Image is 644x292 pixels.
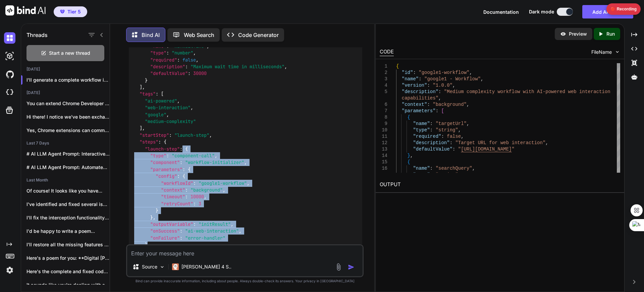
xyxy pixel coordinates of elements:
div: 12 [380,140,387,146]
span: "type" [150,50,166,56]
span: false [182,57,196,63]
span: "background" [433,102,467,107]
h2: OUTPUT [376,177,624,193]
span: : [435,108,438,114]
span: "retryCount" [161,201,193,207]
span: "launch-step" [145,146,180,152]
span: Dark mode [529,8,554,15]
span: "google1 - Workflow" [424,76,481,82]
span: : [185,187,188,193]
span: "1.0.0" [433,83,452,88]
span: "config" [156,173,177,179]
h2: [DATE] [21,67,110,72]
span: , [223,187,225,193]
span: false [447,134,461,139]
span: , [166,112,169,118]
img: cloudideIcon [4,87,15,98]
span: : [438,89,441,94]
span: { [407,159,410,165]
span: : [180,146,182,152]
span: : [193,221,196,227]
span: : [166,50,169,56]
span: "required" [150,57,177,63]
img: darkChat [4,32,15,44]
span: " [512,147,514,152]
span: "defaultValue" [150,71,188,77]
span: : [413,70,416,75]
div: 14 [380,153,387,159]
img: settings [4,264,15,276]
span: , [458,127,461,133]
p: Here's the complete and fixed code with... [26,268,110,275]
span: "outputVariable" [150,221,193,227]
div: 6 [380,101,387,108]
span: } [407,153,410,158]
span: , [469,70,472,75]
span: : [169,132,172,138]
span: , [461,134,464,139]
span: "defaultValue" [413,147,452,152]
span: "description" [401,89,438,94]
span: capabilities" [401,95,438,101]
span: "string" [435,127,458,133]
span: , [153,214,156,220]
span: , [481,76,483,82]
p: # AI LLM Agent Prompt: Interactive Clean... [26,151,110,157]
div: 7 [380,108,387,114]
p: Bind AI [142,31,160,39]
div: 🔴 Recording [606,3,641,15]
span: , [472,166,475,171]
span: { [164,139,166,145]
span: , [247,180,250,186]
span: "google" [145,112,166,118]
span: : [193,180,196,186]
span: teraction [585,89,610,94]
p: Hi there! I notice we've been exchanging... [26,114,110,120]
p: Code Generator [238,31,279,39]
div: 5 [380,89,387,95]
span: : [158,139,161,145]
div: 3 [380,76,387,82]
span: { [182,173,185,179]
div: 1 [380,63,387,70]
img: Claude 4 Sonnet [172,263,179,270]
h2: Last Month [21,177,110,183]
span: , [177,98,180,104]
span: , [191,105,193,111]
span: "google1-workflow" [199,180,247,186]
span: 10000 [191,194,204,200]
button: premiumTier 5 [54,6,87,17]
span: , [215,153,217,159]
span: : [427,83,430,88]
span: , [196,57,199,63]
span: : [430,166,432,171]
span: "id" [401,70,413,75]
span: , [452,83,455,88]
span: : [430,172,432,177]
span: "number" [172,50,193,56]
div: 10 [380,127,387,133]
span: "type" [413,127,430,133]
span: "context" [161,187,185,193]
span: : [452,147,455,152]
span: [URL][DOMAIN_NAME] [461,147,512,152]
p: Yes, Chrome extensions can communicate with each... [26,127,110,134]
span: "Medium complexity workflow with AI-powered web in [444,89,585,94]
span: } [150,214,153,220]
span: "Target URL for web interaction" [455,140,545,145]
div: 8 [380,114,387,121]
p: I've identified and fixed several issues in... [26,201,110,208]
span: "initResult" [199,221,231,227]
span: , [410,153,413,158]
p: Web Search [184,31,214,39]
p: I'll generate a complete workflow implem... [26,77,110,83]
img: githubDark [4,69,15,80]
span: "context" [401,102,427,107]
p: Source [142,263,157,270]
span: : [419,76,421,82]
div: 9 [380,121,387,127]
span: "component" [150,160,180,166]
button: Documentation [483,8,519,15]
div: 11 [380,133,387,140]
span: " [458,147,461,152]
